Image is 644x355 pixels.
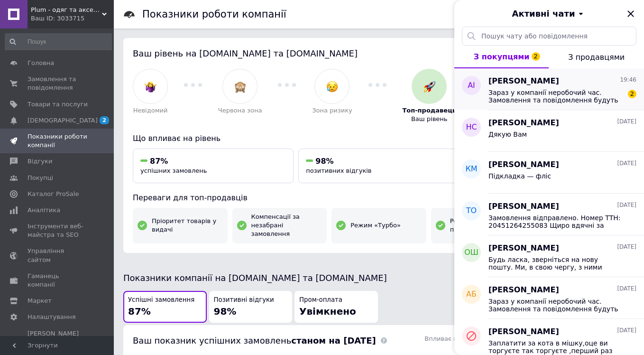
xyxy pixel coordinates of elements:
[450,217,521,234] span: Режим «Більше продажів»
[532,52,540,61] span: 2
[142,9,286,20] h1: Показники роботи компанії
[462,27,636,46] input: Пошук чату або повідомлення
[140,167,207,174] span: успішних замовлень
[454,277,644,319] button: АБ[PERSON_NAME][DATE]Зараз у компанії неробочий час. Замовлення та повідомлення будуть оброблені ...
[454,152,644,194] button: КМ[PERSON_NAME][DATE]Підкладка — фліс
[488,243,559,254] span: [PERSON_NAME]
[411,115,448,123] span: Ваш рівень
[454,110,644,152] button: НС[PERSON_NAME][DATE]Дякую Вам
[133,336,376,346] span: Ваш показник успішних замовлень
[128,296,194,305] span: Успішні замовлення
[299,306,356,317] span: Увімкнено
[617,201,636,209] span: [DATE]
[299,296,342,305] span: Пром-оплата
[466,122,477,133] span: НС
[133,149,294,183] button: 87%успішних замовлень
[454,194,644,235] button: ТО[PERSON_NAME][DATE]Замовлення відправлено. Номер ТТН: 20451264255083 Щиро вдячні за вашу покупку!
[28,174,53,182] span: Покупці
[617,159,636,168] span: [DATE]
[133,106,168,115] span: Невідомий
[488,339,623,355] span: Заплатити за кота в мішку,оце ви торгуєте так торгуєте ,перший раз бачу таких торгашів🤣🤣🤣🤣🤣
[617,285,636,293] span: [DATE]
[549,46,644,68] button: З продавцями
[28,313,76,321] span: Налаштування
[214,296,274,305] span: Позитивні відгуки
[466,289,477,300] span: АБ
[465,164,477,175] span: КМ
[28,206,60,215] span: Аналітика
[512,8,575,20] span: Активні чати
[128,306,151,317] span: 87%
[133,48,358,58] span: Ваш рівень на [DOMAIN_NAME] та [DOMAIN_NAME]
[620,76,636,84] span: 19:46
[291,336,376,346] b: станом на [DATE]
[28,297,52,305] span: Маркет
[28,100,88,109] span: Товари та послуги
[481,8,617,20] button: Активні чати
[28,116,98,125] span: [DEMOGRAPHIC_DATA]
[298,149,459,183] button: 98%позитивних відгуків
[306,167,371,174] span: позитивних відгуків
[617,243,636,251] span: [DATE]
[152,217,223,234] span: Пріоритет товарів у видачі
[454,68,644,110] button: АІ[PERSON_NAME]19:46Зараз у компанії неробочий час. Замовлення та повідомлення будуть оброблені з...
[464,247,478,258] span: ОШ
[28,247,88,264] span: Управління сайтом
[488,298,623,313] span: Зараз у компанії неробочий час. Замовлення та повідомлення будуть оброблені з 08:00 найближчого р...
[488,327,559,337] span: [PERSON_NAME]
[488,201,559,212] span: [PERSON_NAME]
[5,33,112,50] input: Пошук
[294,291,378,323] button: Пром-оплатаУвімкнено
[628,90,636,98] span: 2
[468,80,475,91] span: АІ
[251,213,322,239] span: Компенсації за незабрані замовлення
[28,157,52,166] span: Відгуки
[454,235,644,277] button: ОШ[PERSON_NAME][DATE]Будь ласка, зверніться на нову пошту. Ми, в свою чергу, з ними також звʼяжем...
[100,116,109,124] span: 2
[145,81,156,93] img: :woman-shrugging:
[488,118,559,129] span: [PERSON_NAME]
[28,132,88,149] span: Показники роботи компанії
[123,291,207,323] button: Успішні замовлення87%
[617,118,636,126] span: [DATE]
[488,256,623,271] span: Будь ласка, зверніться на нову пошту. Ми, в свою чергу, з ними також звʼяжемось.
[28,190,79,198] span: Каталог ProSale
[488,285,559,296] span: [PERSON_NAME]
[123,273,387,283] span: Показники компанії на [DOMAIN_NAME] та [DOMAIN_NAME]
[402,106,456,115] span: Топ-продавець
[150,157,168,166] span: 87%
[214,306,237,317] span: 98%
[423,81,435,93] img: :rocket:
[28,222,88,239] span: Інструменти веб-майстра та SEO
[218,106,262,115] span: Червона зона
[488,214,623,229] span: Замовлення відправлено. Номер ТТН: 20451264255083 Щиро вдячні за вашу покупку!
[488,89,623,104] span: Зараз у компанії неробочий час. Замовлення та повідомлення будуть оброблені з 08:00 найближчого р...
[454,46,549,68] button: З покупцями2
[488,131,527,138] span: Дякую Вам
[28,59,54,67] span: Головна
[488,159,559,170] span: [PERSON_NAME]
[209,291,293,323] button: Позитивні відгуки98%
[326,81,338,93] img: :disappointed_relieved:
[488,76,559,87] span: [PERSON_NAME]
[466,206,477,216] span: ТО
[617,327,636,335] span: [DATE]
[133,134,221,143] span: Що впливає на рівень
[28,272,88,289] span: Гаманець компанії
[474,52,530,61] span: З покупцями
[312,106,352,115] span: Зона ризику
[31,6,102,14] span: Plum - одяг та аксесуари
[424,335,625,342] span: Впливає на ваш рівень на [DOMAIN_NAME] та [DOMAIN_NAME]
[350,221,401,230] span: Режим «Турбо»
[31,14,114,23] div: Ваш ID: 3033715
[133,193,248,202] span: Переваги для топ-продавців
[568,53,625,62] span: З продавцями
[315,157,333,166] span: 98%
[625,8,636,19] button: Закрити
[234,81,246,93] img: :see_no_evil:
[28,75,88,92] span: Замовлення та повідомлення
[488,172,551,180] span: Підкладка — фліс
